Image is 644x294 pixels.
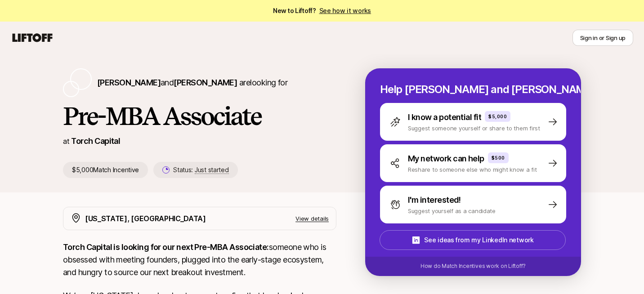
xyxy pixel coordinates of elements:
[273,5,371,16] span: New to Liftoff?
[63,102,336,129] h1: Pre-MBA Associate
[408,194,461,206] p: I'm interested!
[63,241,336,279] p: someone who is obsessed with meeting founders, plugged into the early-stage ecosystem, and hungry...
[63,162,148,178] p: $5,000 Match Incentive
[71,136,120,146] a: Torch Capital
[408,206,496,215] p: Suggest yourself as a candidate
[295,214,329,223] p: View details
[408,165,537,174] p: Reshare to someone else who might know a fit
[97,78,161,87] span: [PERSON_NAME]
[195,166,229,174] span: Just started
[488,113,507,120] p: $5,000
[408,152,484,165] p: My network can help
[420,262,526,270] p: How do Match Incentives work on Liftoff?
[424,235,533,245] p: See ideas from my LinkedIn network
[161,78,237,87] span: and
[380,83,566,96] p: Help [PERSON_NAME] and [PERSON_NAME] hire
[97,76,287,89] p: are looking for
[63,242,269,252] strong: Torch Capital is looking for our next Pre-MBA Associate:
[408,124,540,133] p: Suggest someone yourself or share to them first
[380,230,566,250] button: See ideas from my LinkedIn network
[408,111,481,124] p: I know a potential fit
[492,154,505,161] p: $500
[572,30,633,46] button: Sign in or Sign up
[85,213,206,224] p: [US_STATE], [GEOGRAPHIC_DATA]
[174,78,237,87] span: [PERSON_NAME]
[63,135,69,147] p: at
[319,7,371,14] a: See how it works
[173,165,228,175] p: Status:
